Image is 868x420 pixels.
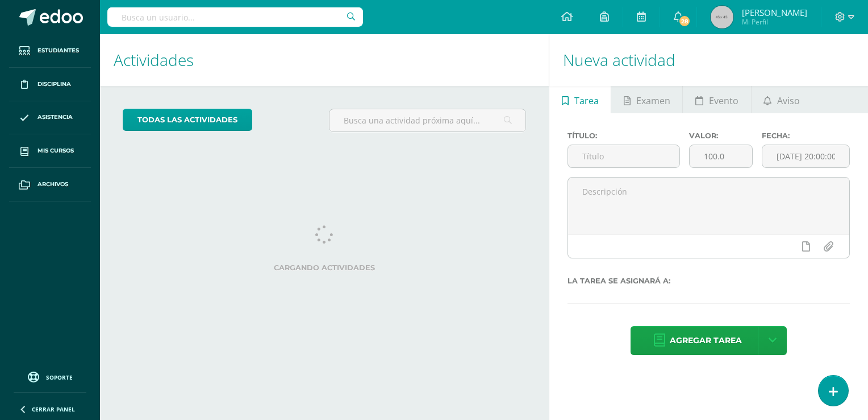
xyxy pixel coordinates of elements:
span: Mi Perfil [742,17,807,27]
span: [PERSON_NAME] [742,7,807,18]
span: Estudiantes [37,46,79,55]
span: Archivos [37,180,68,189]
a: Mis cursos [9,134,91,168]
a: Tarea [549,86,611,113]
a: Disciplina [9,68,91,101]
label: La tarea se asignará a: [567,277,850,285]
input: Busca un usuario... [107,7,363,27]
span: Asistencia [37,113,73,122]
label: Título: [567,131,680,140]
label: Cargando actividades [123,263,526,272]
a: Archivos [9,168,91,201]
span: 28 [678,15,691,27]
span: Mis cursos [37,146,74,155]
input: Busca una actividad próxima aquí... [329,109,525,131]
span: Tarea [574,87,599,114]
input: Fecha de entrega [762,145,849,167]
a: Evento [683,86,750,113]
span: Evento [709,87,738,114]
a: Soporte [14,369,86,384]
a: Asistencia [9,101,91,135]
input: Título [568,145,679,167]
a: todas las Actividades [123,109,252,131]
span: Disciplina [37,80,71,89]
input: Puntos máximos [690,145,752,167]
h1: Nueva actividad [563,34,854,86]
a: Estudiantes [9,34,91,68]
a: Aviso [752,86,812,113]
span: Aviso [777,87,800,114]
span: Examen [636,87,670,114]
img: 45x45 [711,6,733,28]
span: Agregar tarea [670,327,742,355]
a: Examen [611,86,682,113]
span: Soporte [46,373,73,381]
h1: Actividades [114,34,535,86]
label: Valor: [689,131,753,140]
label: Fecha: [762,131,850,140]
span: Cerrar panel [32,405,75,413]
